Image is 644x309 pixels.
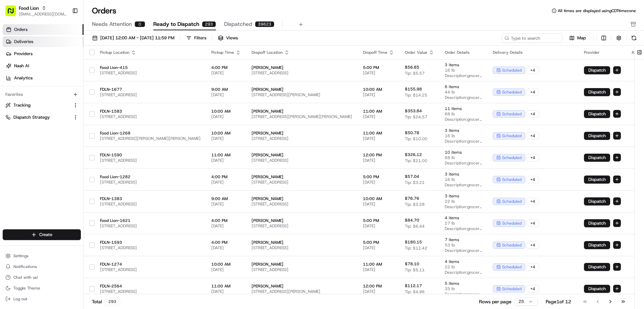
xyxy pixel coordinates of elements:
[527,154,539,161] div: + 4
[445,139,482,144] span: Description: grocery bags
[3,73,84,83] a: Analytics
[445,221,482,226] span: 27 lb
[252,158,352,163] span: [STREET_ADDRESS]
[405,174,419,179] span: $57.04
[14,51,33,57] span: Providers
[584,154,610,162] button: Dispatch
[19,5,39,11] button: Food Lion
[363,201,394,207] span: [DATE]
[14,39,33,45] span: Deliveries
[445,226,482,231] span: Description: grocery bags
[3,229,81,240] button: Create
[445,270,482,275] span: Description: grocery bags
[3,36,84,47] a: Deliveries
[3,112,81,123] button: Dispatch Strategy
[7,7,20,20] img: Nash
[54,95,110,107] a: 💻API Documentation
[252,289,352,294] span: [STREET_ADDRESS][PERSON_NAME]
[565,34,590,42] button: Map
[226,35,238,41] span: Views
[405,136,427,142] span: Tip: $10.00
[479,298,512,305] p: Rows per page
[100,130,201,136] span: Food Lion-1268
[114,66,122,74] button: Start new chat
[100,70,201,76] span: [STREET_ADDRESS]
[67,114,81,119] span: Pylon
[255,21,274,27] div: 39623
[445,155,482,160] span: 68 lb
[100,109,201,114] span: FDLN-1583
[211,114,241,119] span: [DATE]
[405,180,425,185] span: Tip: $3.21
[405,196,419,201] span: $76.76
[3,294,81,304] button: Log out
[153,20,199,28] span: Ready to Dispatch
[100,289,201,294] span: [STREET_ADDRESS]
[100,152,201,158] span: FDLN-1590
[211,283,241,289] span: 11:00 AM
[584,110,610,118] button: Dispatch
[445,73,482,78] span: Description: grocery bags
[363,267,394,272] span: [DATE]
[211,158,241,163] span: [DATE]
[92,298,120,305] div: Total
[584,263,610,271] button: Dispatch
[502,177,522,182] span: scheduled
[527,220,539,227] div: + 4
[19,11,67,17] button: [EMAIL_ADDRESS][DOMAIN_NAME]
[527,198,539,205] div: + 4
[252,283,352,289] span: [PERSON_NAME]
[3,48,84,59] a: Providers
[363,70,394,76] span: [DATE]
[363,65,394,70] span: 5:00 PM
[100,158,201,163] span: [STREET_ADDRESS]
[405,92,427,98] span: Tip: $14.25
[527,88,539,96] div: + 4
[14,63,29,69] span: Nash AI
[211,289,241,294] span: [DATE]
[47,114,81,119] a: Powered byPylon
[100,114,201,119] span: [STREET_ADDRESS]
[5,114,70,120] a: Dispatch Strategy
[13,114,50,120] span: Dispatch Strategy
[211,218,241,223] span: 4:00 PM
[445,106,482,111] span: 11 items
[3,283,81,293] button: Toggle Theme
[584,132,610,140] button: Dispatch
[3,89,81,100] div: Favorites
[502,242,522,248] span: scheduled
[3,262,81,271] button: Notifications
[445,84,482,89] span: 6 items
[502,155,522,160] span: scheduled
[445,160,482,166] span: Description: grocery bags
[100,283,201,289] span: FDLN-2564
[252,218,352,223] span: [PERSON_NAME]
[105,298,120,305] div: 293
[211,87,241,92] span: 9:00 AM
[211,70,241,76] span: [DATE]
[502,33,562,43] input: Type to search
[445,259,482,264] span: 4 items
[211,130,241,136] span: 10:00 AM
[92,20,132,28] span: Needs Attention
[363,289,394,294] span: [DATE]
[3,3,69,19] button: Food Lion[EMAIL_ADDRESS][DOMAIN_NAME]
[363,50,394,55] div: Dropoff Time
[7,98,12,104] div: 📗
[63,98,108,104] span: API Documentation
[363,152,394,158] span: 12:00 PM
[405,289,425,295] span: Tip: $4.96
[363,174,394,180] span: 5:00 PM
[405,224,425,229] span: Tip: $6.44
[363,158,394,163] span: [DATE]
[445,89,482,95] span: 44 lb
[445,117,482,122] span: Description: grocery bags
[405,152,422,157] span: $326.12
[224,20,252,28] span: Dispatched
[363,218,394,223] span: 5:00 PM
[89,33,177,43] button: [DATE] 12:00 AM - [DATE] 11:59 PM
[584,219,610,227] button: Dispatch
[527,67,539,74] div: + 4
